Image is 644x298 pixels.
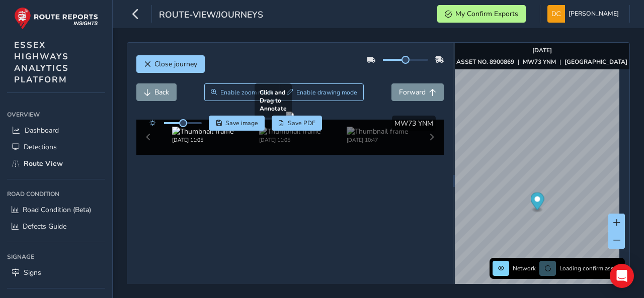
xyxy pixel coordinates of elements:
[7,249,105,264] div: Signage
[7,122,105,139] a: Dashboard
[14,7,98,30] img: rr logo
[7,264,105,281] a: Signs
[530,192,544,213] div: Map marker
[280,83,364,101] button: Draw
[172,127,233,136] img: Thumbnail frame
[259,127,320,136] img: Thumbnail frame
[394,119,433,128] span: MW73 YNM
[272,116,323,131] button: PDF
[7,139,105,155] a: Detections
[559,264,622,272] span: Loading confirm assets
[569,5,619,23] span: [PERSON_NAME]
[7,186,105,202] div: Road Condition
[455,9,518,19] span: My Confirm Exports
[136,55,205,73] button: Close journey
[25,126,59,135] span: Dashboard
[456,58,514,66] strong: ASSET NO. 8900869
[220,88,274,96] span: Enable zoom mode
[24,268,41,277] span: Signs
[513,264,536,272] span: Network
[154,59,197,69] span: Close journey
[24,142,57,152] span: Detections
[296,88,357,96] span: Enable drawing mode
[204,83,280,101] button: Zoom
[136,83,177,101] button: Back
[437,5,526,23] button: My Confirm Exports
[565,58,627,66] strong: [GEOGRAPHIC_DATA]
[23,222,66,231] span: Defects Guide
[7,107,105,122] div: Overview
[14,39,69,85] span: ESSEX HIGHWAYS ANALYTICS PLATFORM
[259,136,320,144] div: [DATE] 11:05
[391,83,444,101] button: Forward
[209,116,265,131] button: Save
[347,136,408,144] div: [DATE] 10:47
[225,119,258,127] span: Save image
[7,155,105,172] a: Route View
[24,159,63,168] span: Route View
[288,119,315,127] span: Save PDF
[159,9,263,23] span: route-view/journeys
[347,127,408,136] img: Thumbnail frame
[154,87,169,97] span: Back
[532,46,552,54] strong: [DATE]
[7,202,105,218] a: Road Condition (Beta)
[399,87,426,97] span: Forward
[547,5,565,23] img: diamond-layout
[547,5,622,23] button: [PERSON_NAME]
[23,205,91,215] span: Road Condition (Beta)
[523,58,556,66] strong: MW73 YNM
[610,264,634,288] div: Open Intercom Messenger
[456,58,627,66] div: | |
[7,218,105,235] a: Defects Guide
[172,136,233,144] div: [DATE] 11:05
